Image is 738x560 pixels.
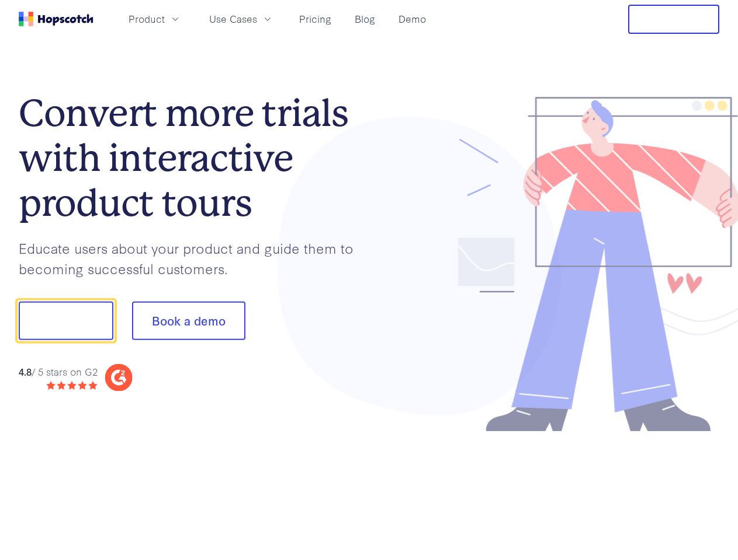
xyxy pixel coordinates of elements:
[19,364,98,379] div: / 5 stars on G2
[19,302,113,340] button: Show me!
[209,12,257,26] span: Use Cases
[19,12,93,26] a: Home
[19,238,369,278] p: Educate users about your product and guide them to becoming successful customers.
[19,364,32,377] strong: 4.8
[294,9,336,29] a: Pricing
[350,9,380,29] a: Blog
[202,9,280,29] button: Use Cases
[122,9,188,29] button: Product
[628,5,719,34] button: Free Trial
[129,12,165,26] span: Product
[132,302,245,340] button: Book a demo
[19,91,369,225] h1: Convert more trials with interactive product tours
[394,9,431,29] a: Demo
